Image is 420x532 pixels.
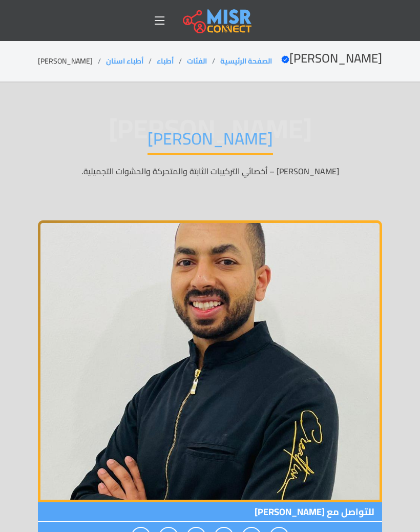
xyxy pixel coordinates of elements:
img: main.misr_connect [183,8,251,33]
a: أطباء اسنان [106,54,143,68]
img: الدكتور محمد عبدالموجود [38,220,382,502]
li: [PERSON_NAME] [38,56,106,67]
h1: [PERSON_NAME] [148,129,273,155]
p: [PERSON_NAME] – أخصائي التركيبات الثابتة والمتحركة والحشوات التجميلية. [38,165,382,190]
svg: Verified account [281,55,289,64]
span: للتواصل مع [PERSON_NAME] [38,502,382,522]
h2: [PERSON_NAME] [281,51,382,66]
a: الصفحة الرئيسية [220,54,272,68]
a: أطباء [157,54,174,68]
a: الفئات [187,54,207,68]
